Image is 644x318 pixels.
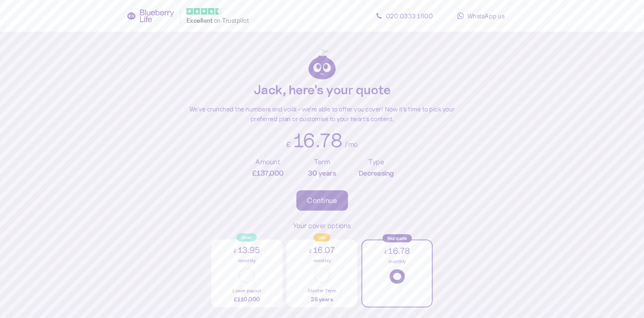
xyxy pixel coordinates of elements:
[293,220,351,231] div: Your cover options
[368,157,384,168] div: Type
[287,257,358,265] div: monthly
[467,12,505,20] span: WhatsApp us
[296,190,348,211] button: Continue
[386,12,433,20] span: 020 0333 1800
[318,234,326,241] span: Lite
[387,235,407,242] span: Your quote
[362,258,432,266] div: monthly
[287,295,358,304] div: 28 years
[184,104,460,124] div: We've crunched the numbers and voilà - we're able to offer you cover! Now it's time to pick your ...
[444,8,517,24] a: WhatsApp us
[287,244,358,257] div: 16.07
[384,249,388,255] span: £
[214,16,249,24] span: on Trustpilot
[344,139,358,150] div: /mo
[359,168,394,179] div: Decreasing
[211,244,283,257] div: 13.95
[308,168,336,179] div: 30 years
[211,257,283,265] div: monthly
[307,197,337,204] div: Continue
[362,244,432,258] div: 16.78
[293,131,343,150] div: 16.78
[309,48,336,80] img: h-logo
[286,139,291,150] div: £
[241,234,252,241] span: Saver
[314,157,330,168] div: Term
[211,295,283,304] div: £110,000
[234,248,237,254] span: £
[186,17,214,24] span: Excellent ️
[255,157,280,168] div: Amount
[368,8,441,24] a: 020 0333 1800
[309,248,312,254] span: £
[252,168,284,179] div: £ 137,000
[287,287,358,295] div: Shorter Term
[211,287,283,295] div: Lower payout
[254,80,391,100] div: Jack , here's your quote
